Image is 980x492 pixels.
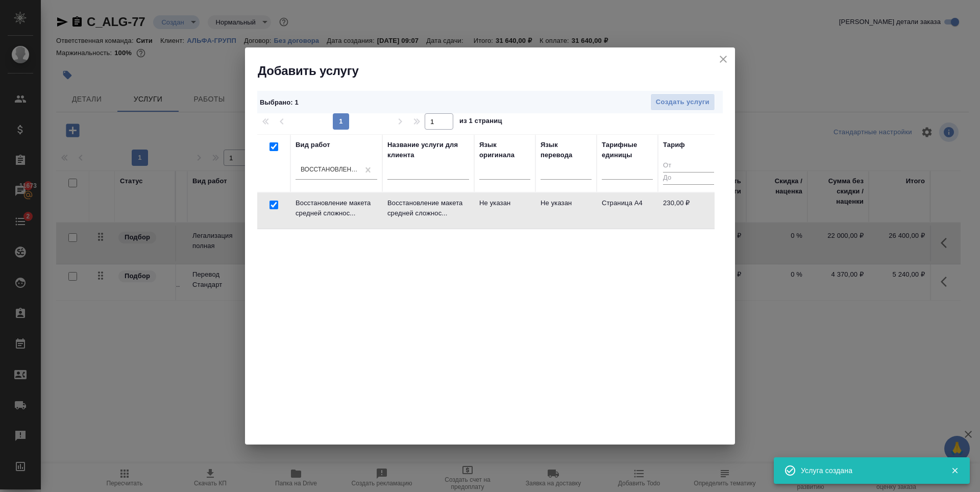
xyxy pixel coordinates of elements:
button: Закрыть [944,466,965,475]
input: До [663,172,714,185]
div: Язык перевода [541,140,592,160]
p: Восстановление макета средней сложнос... [296,198,377,218]
div: Восстановление макета средней сложности с полным соответствием оформлению оригинала [301,165,360,174]
p: Восстановление макета средней сложнос... [387,198,469,218]
div: Тариф [663,140,685,150]
button: Создать услуги [650,93,715,111]
h2: Добавить услугу [258,63,735,79]
td: Страница А4 [597,193,658,229]
button: close [716,52,731,67]
span: из 1 страниц [459,115,502,130]
div: Услуга создана [801,465,936,476]
td: 230,00 ₽ [658,193,719,229]
td: Не указан [535,193,597,229]
input: От [663,160,714,173]
div: Вид работ [296,140,330,150]
div: Язык оригинала [479,140,530,160]
td: Не указан [474,193,535,229]
div: Тарифные единицы [602,140,653,160]
span: Создать услуги [656,96,709,108]
span: Выбрано : 1 [260,99,299,106]
div: Название услуги для клиента [387,140,469,160]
